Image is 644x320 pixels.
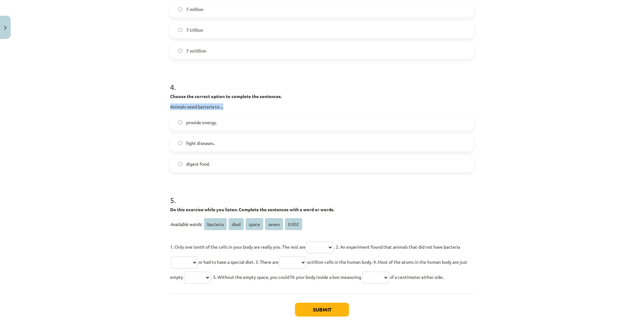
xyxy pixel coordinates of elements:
[170,259,467,280] font: octillion cells in the human body. 4. Most of the atoms in the human body are just empty
[178,141,182,145] input: fight diseases.
[174,196,176,205] font: .
[170,196,174,205] font: 5
[4,26,7,30] img: icon-close-lesson-0947bae3869378f0d4975bcd49f059093ad1ed9edebbc8119c70593378902aed.svg
[186,27,203,33] font: 7 trillion
[186,140,214,146] font: fight diseases.
[186,6,203,12] font: 7 million
[207,221,224,227] font: bacteria
[186,161,210,167] font: digest food.
[178,120,182,124] input: provide energy.
[288,221,299,227] font: 0.002
[170,244,306,250] font: 1. Only one tenth of the cells in your body are really you. The rest are
[170,104,223,109] font: Animals need bacteria to ...
[178,28,182,32] input: 7 trillion
[313,306,331,313] font: Submit
[211,274,361,280] font: . 5. Without the empty space, you could fit your body inside a box measuring
[232,221,241,227] font: died
[178,49,182,53] input: 7 octillion
[170,207,334,212] font: Do this exercise while you listen. Complete the sentences with a word or words.
[295,303,349,317] button: Submit
[174,82,176,91] font: .
[249,221,260,227] font: space
[170,93,282,99] font: Choose the correct option to complete the sentences.
[170,82,174,91] font: 4
[186,119,217,125] font: provide energy.
[390,274,444,280] font: of a centimeter either side.
[268,221,280,227] font: seven
[334,244,460,250] font: . 2. An experiment found that animals that did not have bacteria
[198,259,279,265] font: or had to have a special diet. 3. There are
[178,7,182,11] input: 7 million
[186,48,206,53] font: 7 octillion
[178,162,182,166] input: digest food.
[170,221,202,227] font: Available words:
